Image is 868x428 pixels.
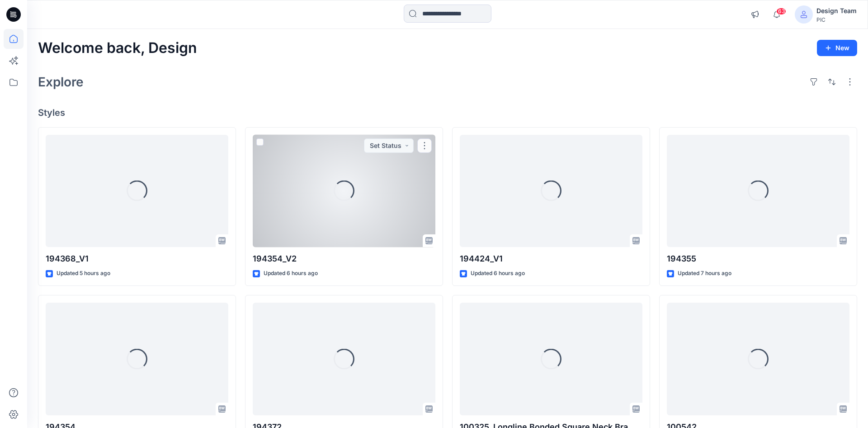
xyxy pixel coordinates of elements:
p: Updated 6 hours ago [471,269,525,278]
h2: Explore [38,75,84,89]
p: 194355 [667,252,849,265]
button: New [817,40,857,56]
p: Updated 6 hours ago [264,269,318,278]
svg: avatar [800,11,807,18]
h2: Welcome back, Design [38,40,197,57]
p: 194424_V1 [460,252,642,265]
span: 63 [776,8,786,15]
p: 194354_V2 [253,252,435,265]
h4: Styles [38,107,857,118]
div: PIC [816,16,857,23]
div: Design Team [816,5,857,16]
p: Updated 5 hours ago [57,269,110,278]
p: Updated 7 hours ago [678,269,731,278]
p: 194368_V1 [46,252,228,265]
